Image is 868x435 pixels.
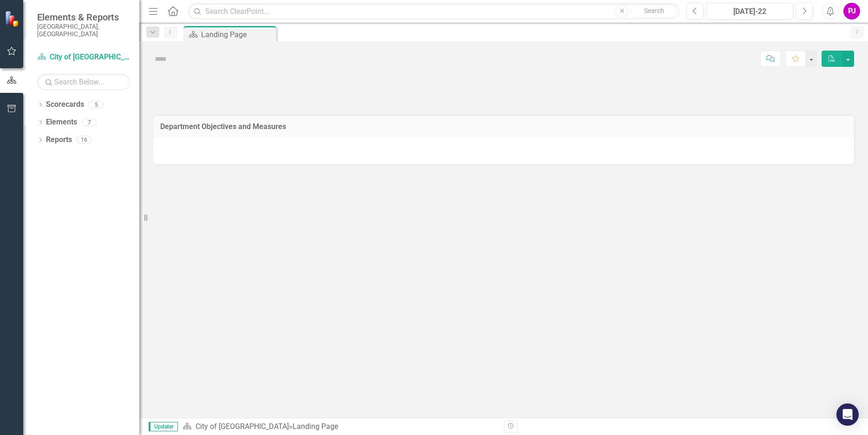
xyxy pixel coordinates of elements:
[153,52,168,66] img: Not Defined
[149,422,178,431] span: Updater
[201,29,274,40] div: Landing Page
[706,3,793,19] button: [DATE]-22
[631,5,677,18] button: Search
[82,118,97,126] div: 7
[46,99,84,110] a: Scorecards
[37,23,130,38] small: [GEOGRAPHIC_DATA], [GEOGRAPHIC_DATA]
[37,52,130,63] a: City of [GEOGRAPHIC_DATA]
[77,136,91,144] div: 16
[644,7,664,14] span: Search
[46,135,72,145] a: Reports
[843,3,860,19] button: PJ
[46,117,77,128] a: Elements
[183,422,497,432] div: »
[293,422,338,431] div: Landing Page
[836,403,859,426] div: Open Intercom Messenger
[188,3,679,19] input: Search ClearPoint...
[160,123,847,131] h3: Department Objectives and Measures
[196,422,289,431] a: City of [GEOGRAPHIC_DATA]
[37,12,130,23] span: Elements & Reports
[5,10,21,26] img: ClearPoint Strategy
[89,101,104,109] div: 5
[710,6,790,17] div: [DATE]-22
[37,74,130,90] input: Search Below...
